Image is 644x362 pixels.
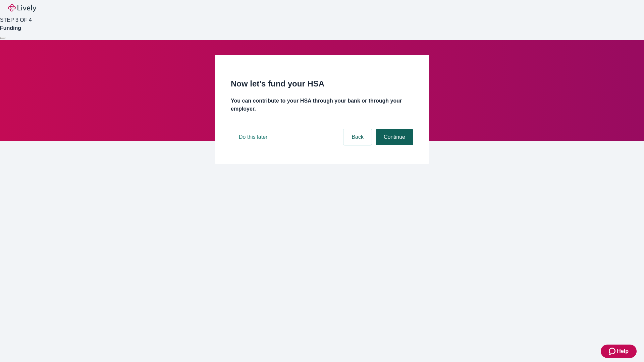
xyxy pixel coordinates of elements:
button: Do this later [231,129,275,145]
span: Help [617,347,629,355]
button: Zendesk support iconHelp [601,345,637,358]
h4: You can contribute to your HSA through your bank or through your employer. [231,97,413,113]
svg: Zendesk support icon [609,347,617,355]
button: Back [343,129,372,145]
h2: Now let’s fund your HSA [231,78,413,90]
img: Lively [8,4,36,12]
button: Continue [376,129,413,145]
